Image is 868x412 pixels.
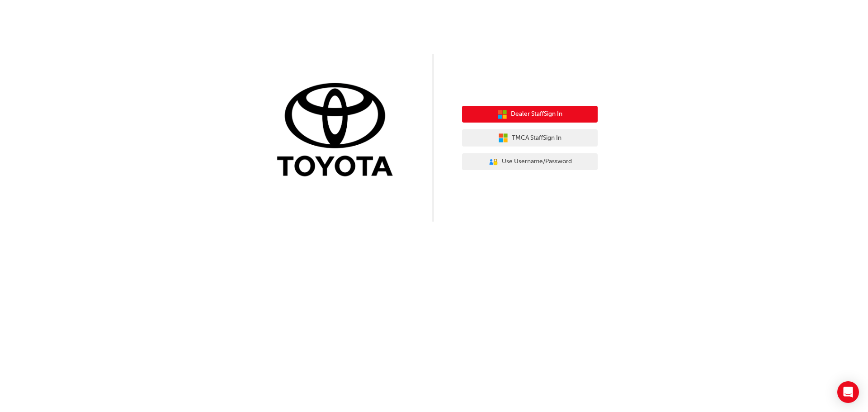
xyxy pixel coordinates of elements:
button: TMCA StaffSign In [462,129,598,147]
span: TMCA Staff Sign In [512,133,561,143]
button: Dealer StaffSign In [462,106,598,123]
button: Use Username/Password [462,153,598,170]
img: Trak [270,81,406,181]
span: Use Username/Password [502,156,572,167]
div: Open Intercom Messenger [837,381,859,403]
span: Dealer Staff Sign In [511,109,562,119]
